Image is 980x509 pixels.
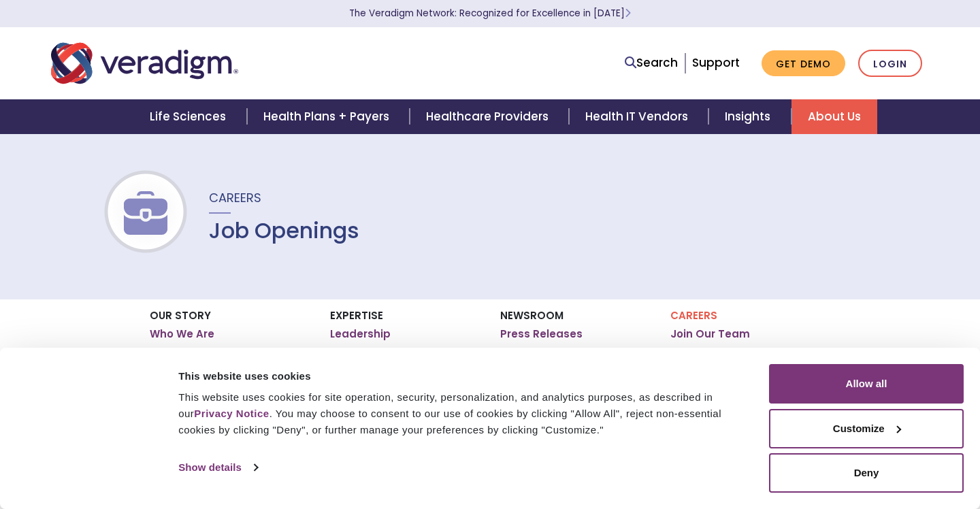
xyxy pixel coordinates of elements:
button: Allow all [769,364,964,404]
a: Healthcare Providers [410,99,569,134]
a: Show details [178,457,257,478]
button: Deny [769,453,964,493]
a: Leadership [330,327,391,341]
a: Join Our Team [670,327,750,341]
a: Search [625,54,678,72]
a: Culture and Values [150,346,255,360]
a: Insights [708,99,791,134]
div: This website uses cookies [178,368,753,384]
a: Get Demo [762,50,845,77]
span: Learn More [625,7,631,20]
a: Job Openings [670,346,747,360]
img: Veradigm logo [51,41,238,86]
a: Life Sciences [133,99,246,134]
a: Health Plans + Payers [247,99,410,134]
a: About Us [791,99,877,134]
a: Meet the Experts [330,346,421,360]
a: Support [692,54,740,71]
a: Who We Are [150,327,214,341]
a: Privacy Notice [194,408,269,419]
a: Press Releases [500,327,583,341]
h1: Job Openings [209,218,359,244]
a: In the News [500,346,563,360]
button: Customize [769,409,964,448]
div: This website uses cookies for site operation, security, personalization, and analytics purposes, ... [178,389,753,438]
a: Login [858,50,922,78]
a: Health IT Vendors [569,99,708,134]
span: Careers [209,189,261,206]
a: The Veradigm Network: Recognized for Excellence in [DATE]Learn More [349,7,631,20]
